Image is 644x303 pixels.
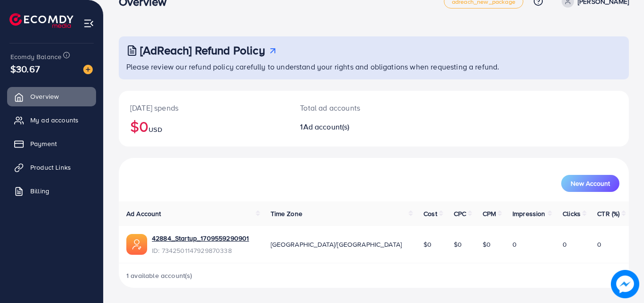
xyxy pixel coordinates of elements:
[454,240,462,249] span: $0
[149,125,162,134] span: USD
[300,102,405,113] p: Total ad accounts
[561,175,619,192] button: New Account
[10,62,40,76] span: $30.67
[83,18,94,29] img: menu
[7,158,96,177] a: Product Links
[30,186,49,196] span: Billing
[30,92,59,101] span: Overview
[152,234,249,243] a: 42884_Startup_1709559290901
[454,209,466,218] span: CPC
[597,209,619,218] span: CTR (%)
[83,65,93,74] img: image
[300,122,405,131] h2: 1
[483,209,496,218] span: CPM
[30,163,71,172] span: Product Links
[611,270,639,298] img: image
[563,209,581,218] span: Clicks
[7,182,96,200] a: Billing
[130,117,277,135] h2: $0
[126,271,193,280] span: 1 available account(s)
[271,209,302,218] span: Time Zone
[140,43,265,57] h3: [AdReach] Refund Policy
[423,240,432,249] span: $0
[271,240,402,249] span: [GEOGRAPHIC_DATA]/[GEOGRAPHIC_DATA]
[9,13,73,28] img: logo
[126,234,147,255] img: ic-ads-acc.e4c84228.svg
[303,121,350,132] span: Ad account(s)
[597,240,601,249] span: 0
[512,209,546,218] span: Impression
[10,52,62,61] span: Ecomdy Balance
[571,180,610,187] span: New Account
[30,139,57,148] span: Payment
[7,87,96,106] a: Overview
[126,209,161,218] span: Ad Account
[126,61,623,72] p: Please review our refund policy carefully to understand your rights and obligations when requesti...
[423,209,437,218] span: Cost
[7,134,96,153] a: Payment
[563,240,567,249] span: 0
[30,115,79,125] span: My ad accounts
[512,240,517,249] span: 0
[152,246,249,255] span: ID: 7342501147929870338
[130,102,277,113] p: [DATE] spends
[7,111,96,130] a: My ad accounts
[483,240,491,249] span: $0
